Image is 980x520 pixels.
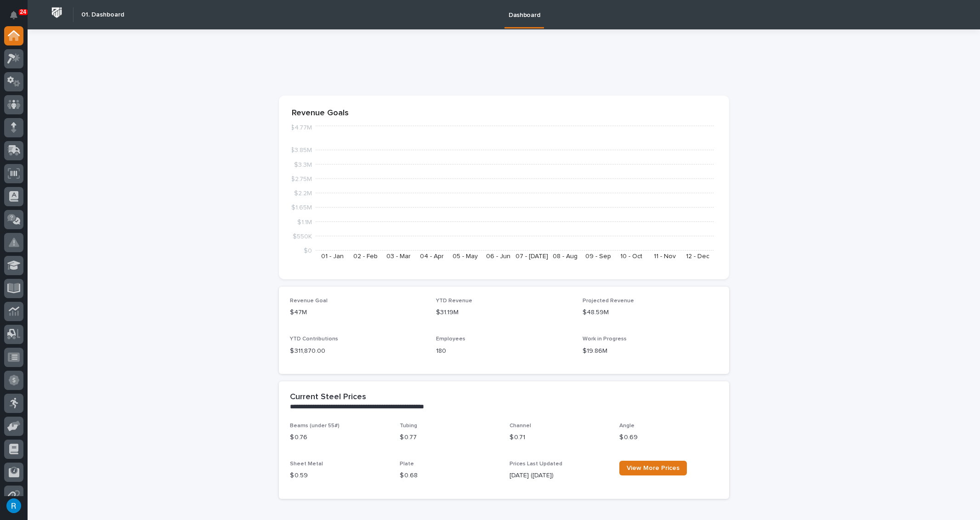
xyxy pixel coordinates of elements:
[436,298,472,304] span: YTD Revenue
[4,6,23,25] button: Notifications
[294,190,312,197] tspan: $2.2M
[293,233,312,240] tspan: $550K
[585,253,611,260] text: 09 - Sep
[290,461,323,467] span: Sheet Metal
[686,253,709,260] text: 12 - Dec
[583,308,718,317] p: $48.59M
[436,346,572,356] p: 180
[81,11,124,19] h2: 01. Dashboard
[583,336,627,342] span: Work in Progress
[386,253,411,260] text: 03 - Mar
[486,253,510,260] text: 06 - Jun
[353,253,378,260] text: 02 - Feb
[290,346,425,356] p: $ 311,870.00
[290,308,425,317] p: $47M
[627,465,680,471] span: View More Prices
[292,108,716,119] p: Revenue Goals
[515,253,548,260] text: 07 - [DATE]
[400,471,498,480] p: $ 0.68
[290,471,389,480] p: $ 0.59
[619,423,634,429] span: Angle
[400,461,414,467] span: Plate
[510,461,562,467] span: Prices Last Updated
[583,298,634,304] span: Projected Revenue
[321,253,343,260] text: 01 - Jan
[619,433,718,442] p: $ 0.69
[400,423,417,429] span: Tubing
[552,253,577,260] text: 08 - Aug
[620,253,642,260] text: 10 - Oct
[20,9,26,15] p: 24
[304,248,312,254] tspan: $0
[290,147,312,154] tspan: $3.85M
[290,125,312,131] tspan: $4.77M
[583,346,718,356] p: $19.86M
[297,219,312,226] tspan: $1.1M
[653,253,675,260] text: 11 - Nov
[290,433,389,442] p: $ 0.76
[510,471,608,480] p: [DATE] ([DATE])
[453,253,478,260] text: 05 - May
[420,253,444,260] text: 04 - Apr
[4,496,23,515] button: users-avatar
[400,433,498,442] p: $ 0.77
[436,336,465,342] span: Employees
[290,423,340,429] span: Beams (under 55#)
[290,392,366,402] h2: Current Steel Prices
[48,4,65,21] img: Workspace Logo
[510,433,608,442] p: $ 0.71
[291,176,312,182] tspan: $2.75M
[294,162,312,168] tspan: $3.3M
[510,423,531,429] span: Channel
[11,11,23,26] div: Notifications24
[436,308,572,317] p: $31.19M
[619,461,687,475] a: View More Prices
[291,205,312,211] tspan: $1.65M
[290,336,338,342] span: YTD Contributions
[290,298,328,304] span: Revenue Goal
